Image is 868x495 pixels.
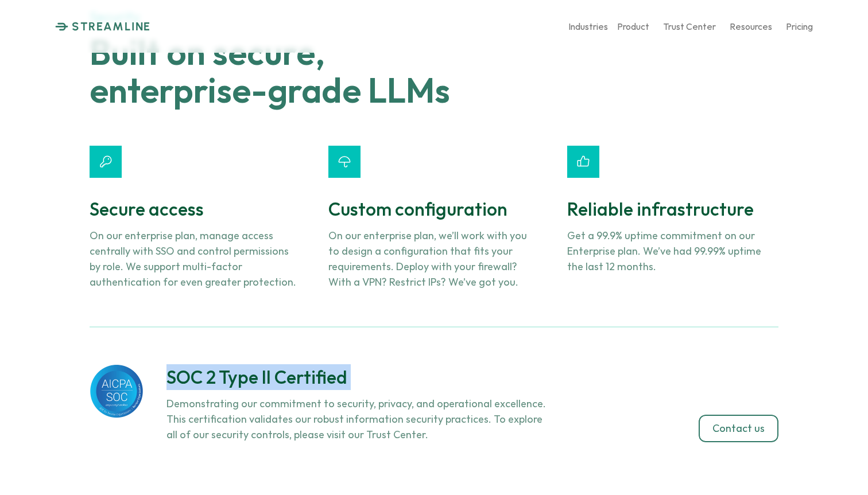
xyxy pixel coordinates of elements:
[328,196,540,222] h3: Custom configuration
[567,228,778,274] p: Get a 99.9% uptime commitment on our Enterprise plan. We’ve had 99.99% uptime the last 12 months.
[328,228,540,290] p: On our enterprise plan, we’ll work with you to design a configuration that fits your requirements...
[90,196,301,222] h3: Secure access
[730,21,772,32] p: Resources
[699,415,778,442] a: Contact us
[786,21,813,32] p: Pricing
[55,20,151,33] a: STREAMLINE
[90,33,502,109] h1: Built on secure, enterprise-grade LLMs
[166,396,548,442] p: Demonstrating our commitment to security, privacy, and operational excellence. This certification...
[663,17,716,37] a: Trust Center
[567,196,778,222] h3: Reliable infrastructure
[730,17,772,37] a: Resources
[712,422,765,435] p: Contact us
[617,21,649,32] p: Product
[663,21,716,32] p: Trust Center
[72,20,151,33] p: STREAMLINE
[166,364,548,390] h3: SOC 2 Type II Certified
[90,228,301,290] p: On our enterprise plan, manage access centrally with SSO and control permissions by role. We supp...
[786,17,813,37] a: Pricing
[568,21,608,32] p: Industries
